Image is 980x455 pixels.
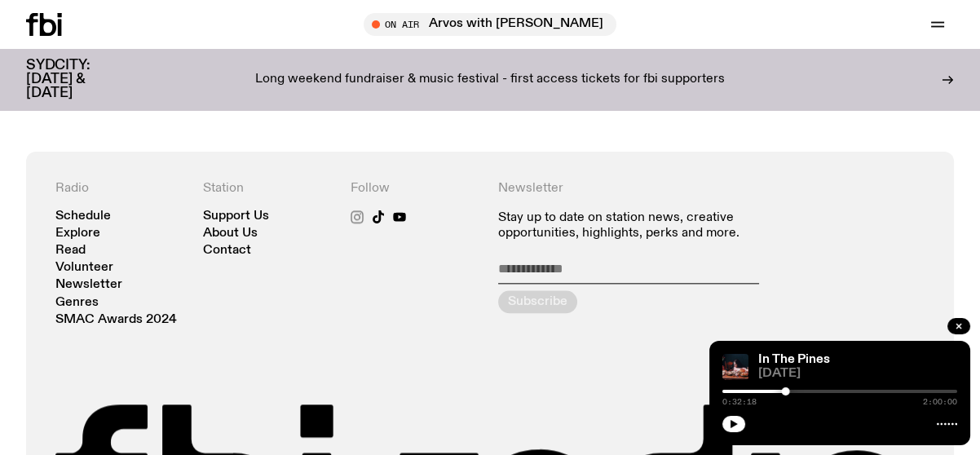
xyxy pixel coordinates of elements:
a: Newsletter [55,279,122,291]
a: Explore [55,227,100,240]
h4: Newsletter [498,181,777,197]
a: Volunteer [55,262,113,274]
span: [DATE] [758,368,957,380]
a: Genres [55,297,99,309]
h4: Radio [55,181,187,197]
p: Stay up to date on station news, creative opportunities, highlights, perks and more. [498,210,777,241]
span: 0:32:18 [722,398,757,406]
a: In The Pines [758,353,830,366]
a: SMAC Awards 2024 [55,314,177,326]
p: Long weekend fundraiser & music festival - first access tickets for fbi supporters [255,73,725,87]
a: Schedule [55,210,111,223]
a: Contact [203,245,251,257]
button: Subscribe [498,290,577,313]
a: Read [55,245,86,257]
button: On AirArvos with [PERSON_NAME] [364,13,616,36]
span: 2:00:00 [923,398,957,406]
h4: Station [203,181,334,197]
h4: Follow [351,181,482,197]
a: About Us [203,227,258,240]
a: Support Us [203,210,269,223]
h3: SYDCITY: [DATE] & [DATE] [26,59,130,100]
